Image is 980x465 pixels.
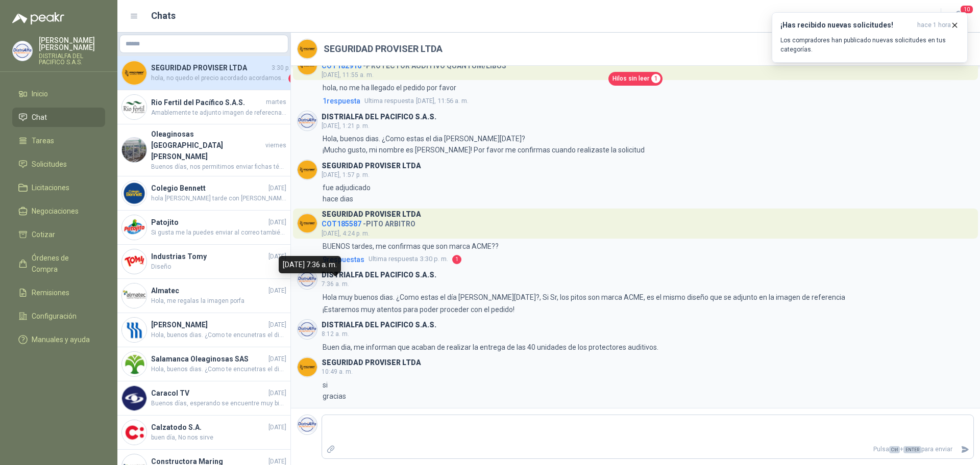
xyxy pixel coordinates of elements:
[268,184,286,193] span: [DATE]
[322,212,421,217] h3: SEGURIDAD PROVISER LTDA
[339,441,957,458] p: Pulsa + para enviar
[268,389,286,398] span: [DATE]
[322,217,421,227] h4: - PITO ARBITRO
[151,62,269,73] h4: SEGURIDAD PROVISER LTDA
[268,252,286,262] span: [DATE]
[298,39,317,59] img: Company Logo
[32,287,69,298] span: Remisiones
[323,342,658,353] p: Buen dia, me informan que acaban de realizar la entrega de las 40 unidades de los protectores aud...
[322,114,436,120] h3: DISTRIALFA DEL PACIFICO S.A.S.
[32,159,67,170] span: Solicitudes
[117,279,290,313] a: Company LogoAlmatec[DATE]Hola, me regalas la imagen porfa
[268,286,286,296] span: [DATE]
[780,36,959,54] p: Los compradores han publicado nuevas solicitudes en tus categorías.
[13,41,32,61] img: Company Logo
[268,218,286,227] span: [DATE]
[12,12,64,24] img: Logo peakr
[321,254,974,265] a: 9respuestasUltima respuesta3:30 p. m.1
[268,423,286,432] span: [DATE]
[32,88,48,99] span: Inicio
[322,171,370,178] span: [DATE], 1:57 p. m.
[12,225,105,244] a: Cotizar
[279,256,341,273] div: [DATE] 7:36 a. m.
[321,95,974,107] a: 1respuestaUltima respuesta[DATE], 11:56 a. m.
[322,280,349,288] span: 7:36 a. m.
[122,215,146,240] img: Company Logo
[889,446,900,453] span: Ctrl
[917,21,951,30] span: hace 1 hora
[117,313,290,347] a: Company Logo[PERSON_NAME][DATE]Hola, buenos dias. ¿Como te encunetras el dia [PERSON_NAME][DATE]?...
[151,262,286,272] span: Diseño
[364,96,414,106] span: Ultima respuesta
[323,133,645,156] p: Hola, buenos dias. ¿Como estas el dia [PERSON_NAME][DATE]? ¡Mucho gusto, mi nombre es [PERSON_NAM...
[272,63,299,73] span: 3:30 p. m.
[322,272,436,278] h3: DISTRIALFA DEL PACIFICO S.A.S.
[122,386,146,410] img: Company Logo
[323,292,845,303] p: Hola muy buenos dias. ¿Como estas el día [PERSON_NAME][DATE]?, Si Sr, los pitos son marca ACME, e...
[12,84,105,104] a: Inicio
[364,96,469,106] span: [DATE], 11:56 a. m.
[151,365,286,374] span: Hola, buenos dias. ¿Como te encunetras el dia [PERSON_NAME][DATE]? Mi nombre es [PERSON_NAME], es...
[322,220,361,228] span: COT185587
[151,73,286,84] span: hola, no quedo el precio acordado acordamos 5.963
[780,21,913,30] h3: ¡Has recibido nuevas solicitudes!
[151,217,266,228] h4: Patojito
[122,420,146,445] img: Company Logo
[117,176,290,211] a: Company LogoColegio Bennett[DATE]hola [PERSON_NAME] tarde con [PERSON_NAME]
[651,74,660,83] span: 1
[322,360,421,366] h3: SEGURIDAD PROVISER LTDA
[322,163,421,169] h3: SEGURIDAD PROVISER LTDA
[268,320,286,330] span: [DATE]
[122,61,146,85] img: Company Logo
[323,241,499,252] p: BUENOS tardes, me confirmas que son marca ACME??
[903,446,921,453] span: ENTER
[298,415,317,434] img: Company Logo
[122,95,146,119] img: Company Logo
[151,183,266,194] h4: Colegio Bennett
[12,108,105,127] a: Chat
[117,124,290,176] a: Company LogoOleaginosas [GEOGRAPHIC_DATA][PERSON_NAME]viernesBuenos días, nos permitimos enviar f...
[298,214,317,233] img: Company Logo
[322,368,353,375] span: 10:49 a. m.
[612,74,649,84] span: Hilos sin leer
[122,249,146,274] img: Company Logo
[323,379,346,402] p: si gracias
[122,318,146,342] img: Company Logo
[298,270,317,289] img: Company Logo
[949,7,968,25] button: 10
[369,254,448,264] span: 3:30 p. m.
[151,162,286,172] span: Buenos días, nos permitimos enviar fichas técnicas de los elemento cotizados.
[151,251,266,262] h4: Industrias Tomy
[12,201,105,221] a: Negociaciones
[12,248,105,279] a: Órdenes de Compra
[322,230,370,237] span: [DATE], 4:24 p. m.
[39,37,105,51] p: [PERSON_NAME] [PERSON_NAME]
[122,352,146,376] img: Company Logo
[151,194,286,203] span: hola [PERSON_NAME] tarde con [PERSON_NAME]
[151,319,266,330] h4: [PERSON_NAME]
[298,320,317,339] img: Company Logo
[322,59,506,69] h4: - PROTECTOR AUDITIVO QUANTUM/LIBUS
[12,330,105,349] a: Manuales y ayuda
[151,296,286,306] span: Hola, me regalas la imagen porfa
[323,254,364,265] span: 9 respuesta s
[32,112,47,123] span: Chat
[151,433,286,443] span: buen día, No nos sirve
[117,56,290,90] a: Company LogoSEGURIDAD PROVISER LTDA3:30 p. m.hola, no quedo el precio acordado acordamos 5.9631
[369,254,418,264] span: Ultima respuesta
[323,82,456,93] p: hola, no me ha llegado el pedido por favor
[324,42,443,56] h2: SEGURIDAD PROVISER LTDA
[322,441,339,458] label: Adjuntar archivos
[265,141,286,150] span: viernes
[288,73,299,84] span: 1
[323,182,371,204] p: fue adjudicado hace dias
[32,311,77,322] span: Configuración
[298,111,317,131] img: Company Logo
[151,97,264,108] h4: Rio Fertil del Pacífico S.A.S.
[298,160,317,179] img: Company Logo
[323,95,360,107] span: 1 respuesta
[117,245,290,279] a: Company LogoIndustrias Tomy[DATE]Diseño
[452,255,461,264] span: 1
[32,182,69,193] span: Licitaciones
[608,72,663,86] a: Hilos sin leer1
